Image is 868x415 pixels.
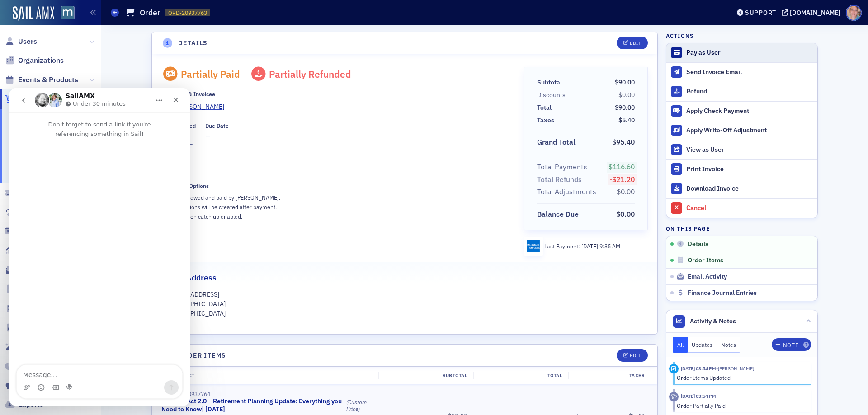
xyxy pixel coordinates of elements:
div: Apply Write-Off Adjustment [686,126,813,135]
a: Orders [5,94,40,104]
button: Cancel [666,198,817,218]
span: ORD-20937763 [168,9,207,17]
a: Organizations [5,56,64,65]
div: Product [165,372,378,379]
button: Edit [617,37,648,49]
a: Subscriptions [5,207,63,217]
div: Last Payment: [544,242,620,250]
span: Taxes [537,116,557,125]
span: Events & Products [18,75,78,85]
div: Total [537,103,552,112]
span: Order Items [688,256,723,265]
span: $90.00 [615,78,635,86]
span: Discounts [537,90,569,100]
span: Total Adjustments [537,187,599,197]
span: Users [18,37,37,47]
iframe: To enrich screen reader interactions, please activate Accessibility in Grammarly extension settings [9,88,190,406]
div: Balance Due [537,209,579,220]
div: Edit [630,353,641,358]
a: Download Invoice [666,179,817,198]
div: [PERSON_NAME] [176,102,224,112]
span: — [205,132,229,142]
img: SailAMX [13,6,54,21]
p: Registrations will be created after payment. [167,203,277,211]
button: Start recording [57,296,65,303]
span: Balance Due [537,209,582,220]
h4: Details [178,38,208,48]
div: Download Invoice [686,185,813,193]
button: All [673,337,688,353]
div: Activity [669,392,679,401]
div: Due Date [205,122,229,129]
span: Total Refunds [537,174,585,185]
div: Apply Check Payment [686,107,813,115]
button: Updates [688,337,717,353]
div: (Custom Price) [346,399,373,413]
div: Pay as User [686,49,813,57]
div: Send Invoice Email [686,68,813,76]
span: Details [688,240,708,248]
p: [GEOGRAPHIC_DATA] [163,299,646,309]
button: Apply Check Payment [666,101,817,121]
h4: On this page [666,224,818,233]
p: [STREET_ADDRESS] [163,290,646,299]
div: Order Items Updated [677,373,805,382]
button: Notes [717,337,741,353]
button: Emoji picker [28,296,36,303]
button: [DOMAIN_NAME] [782,9,844,16]
a: Finance [5,361,44,371]
span: EDT [181,142,193,149]
span: Organizations [18,56,64,65]
button: Refund [666,82,817,101]
span: $0.00 [616,210,635,219]
span: [DATE] [581,242,599,250]
span: Profile [846,5,862,21]
button: Note [772,338,811,351]
div: Discounts [537,90,566,100]
p: [GEOGRAPHIC_DATA] [163,309,646,318]
span: Subtotal [537,78,565,87]
div: Taxes [537,116,554,125]
div: Total [473,372,568,379]
div: Subtotal [378,372,473,379]
span: $90.00 [615,103,635,112]
button: Upload attachment [14,296,21,303]
a: Events & Products [5,75,78,85]
a: Memberships [5,226,62,236]
div: Subtotal [537,78,562,87]
button: View as User [666,140,817,159]
a: Email Marketing [5,265,72,275]
div: Grand Total [537,137,576,148]
div: Order Partially Paid [677,401,805,410]
div: Total Adjustments [537,187,596,197]
span: $5.40 [618,116,635,124]
span: Luke Abell [716,365,754,372]
span: -$21.20 [609,175,635,184]
a: SECURE Act 2.0 – Retirement Planning Update: Everything you Need to Know| [DATE] [161,397,344,413]
a: Reports [5,246,44,256]
span: 9:35 AM [599,242,620,250]
button: Edit [617,349,648,362]
span: $95.40 [612,137,635,146]
div: [DOMAIN_NAME] [790,9,840,17]
div: Print Invoice [686,165,813,173]
a: Print Invoice [666,159,817,179]
a: Tasks [5,303,37,313]
button: Apply Write-Off Adjustment [666,121,817,140]
span: Partially Refunded [269,68,351,80]
span: — [161,167,511,176]
p: Recognition catch up enabled. [167,212,242,220]
div: View as User [686,146,813,154]
span: Activity & Notes [690,317,736,326]
span: Email Activity [688,273,727,281]
span: Finance Journal Entries [688,289,757,297]
button: Send a message… [155,292,170,307]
